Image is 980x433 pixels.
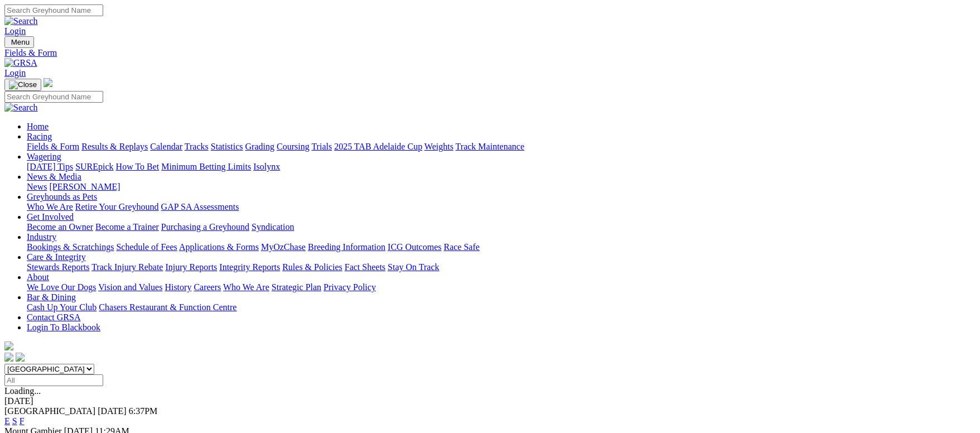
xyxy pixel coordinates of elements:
[27,192,97,201] a: Greyhounds as Pets
[27,202,976,212] div: Greyhounds as Pets
[4,103,38,113] img: Search
[272,282,321,292] a: Strategic Plan
[424,142,453,151] a: Weights
[4,58,37,68] img: GRSA
[27,212,74,222] a: Get Involved
[116,242,177,252] a: Schedule of Fees
[20,416,25,426] a: F
[27,222,93,232] a: Become an Owner
[27,172,81,181] a: News & Media
[9,80,37,89] img: Close
[27,162,976,172] div: Wagering
[4,91,103,103] input: Search
[27,272,49,282] a: About
[27,282,976,292] div: About
[277,142,310,151] a: Coursing
[223,282,269,292] a: Who We Are
[27,262,89,272] a: Stewards Reports
[324,282,376,292] a: Privacy Policy
[27,132,52,141] a: Racing
[219,262,280,272] a: Integrity Reports
[98,282,162,292] a: Vision and Values
[95,222,159,232] a: Become a Trainer
[4,26,26,36] a: Login
[4,386,41,396] span: Loading...
[116,162,160,171] a: How To Bet
[99,302,236,312] a: Chasers Restaurant & Function Centre
[194,282,221,292] a: Careers
[11,38,30,46] span: Menu
[308,242,385,252] a: Breeding Information
[27,242,114,252] a: Bookings & Scratchings
[27,323,100,332] a: Login To Blackbook
[282,262,342,272] a: Rules & Policies
[185,142,209,151] a: Tracks
[4,4,103,16] input: Search
[161,202,239,211] a: GAP SA Assessments
[27,122,49,131] a: Home
[388,242,441,252] a: ICG Outcomes
[4,353,13,362] img: facebook.svg
[165,282,191,292] a: History
[4,79,41,91] button: Toggle navigation
[12,416,17,426] a: S
[161,162,251,171] a: Minimum Betting Limits
[4,396,976,406] div: [DATE]
[150,142,182,151] a: Calendar
[345,262,385,272] a: Fact Sheets
[388,262,439,272] a: Stay On Track
[27,232,56,242] a: Industry
[311,142,332,151] a: Trials
[27,312,80,322] a: Contact GRSA
[44,78,52,87] img: logo-grsa-white.png
[456,142,524,151] a: Track Maintenance
[129,406,158,416] span: 6:37PM
[27,302,976,312] div: Bar & Dining
[261,242,306,252] a: MyOzChase
[4,48,976,58] a: Fields & Form
[27,292,76,302] a: Bar & Dining
[4,341,13,350] img: logo-grsa-white.png
[4,406,95,416] span: [GEOGRAPHIC_DATA]
[4,416,10,426] a: E
[4,16,38,26] img: Search
[27,252,86,262] a: Care & Integrity
[179,242,259,252] a: Applications & Forms
[27,162,73,171] a: [DATE] Tips
[27,152,61,161] a: Wagering
[75,202,159,211] a: Retire Your Greyhound
[253,162,280,171] a: Isolynx
[4,36,34,48] button: Toggle navigation
[16,353,25,362] img: twitter.svg
[211,142,243,151] a: Statistics
[245,142,274,151] a: Grading
[75,162,113,171] a: SUREpick
[27,142,79,151] a: Fields & Form
[27,202,73,211] a: Who We Are
[27,262,976,272] div: Care & Integrity
[27,242,976,252] div: Industry
[81,142,148,151] a: Results & Replays
[4,68,26,78] a: Login
[27,282,96,292] a: We Love Our Dogs
[98,406,127,416] span: [DATE]
[27,182,47,191] a: News
[4,374,103,386] input: Select date
[49,182,120,191] a: [PERSON_NAME]
[252,222,294,232] a: Syndication
[165,262,217,272] a: Injury Reports
[91,262,163,272] a: Track Injury Rebate
[161,222,249,232] a: Purchasing a Greyhound
[443,242,479,252] a: Race Safe
[27,302,96,312] a: Cash Up Your Club
[27,142,976,152] div: Racing
[334,142,422,151] a: 2025 TAB Adelaide Cup
[27,222,976,232] div: Get Involved
[27,182,976,192] div: News & Media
